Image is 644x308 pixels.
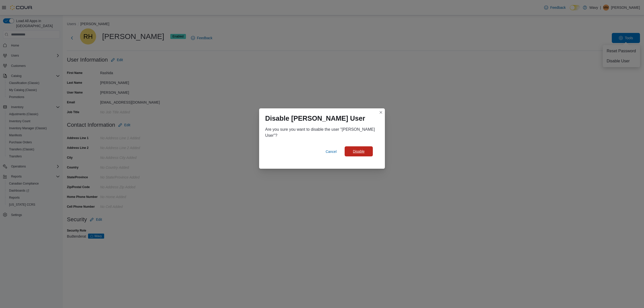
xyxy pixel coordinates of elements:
[378,109,384,115] button: Closes this modal window
[265,126,379,139] div: Are you sure you want to disable the user "[PERSON_NAME] User"?
[265,114,365,122] h1: Disable [PERSON_NAME] User
[326,149,337,154] span: Cancel
[345,146,373,156] button: Disable
[324,147,339,157] button: Cancel
[353,149,365,154] span: Disable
